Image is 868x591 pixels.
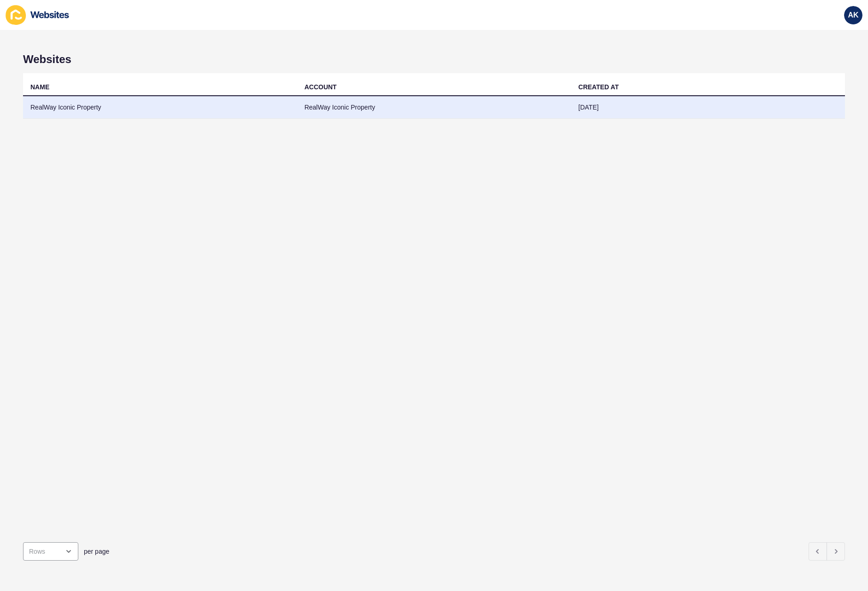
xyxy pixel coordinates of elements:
div: open menu [23,542,78,561]
span: AK [848,11,858,20]
div: CREATED AT [578,82,619,92]
span: per page [84,547,109,556]
td: RealWay Iconic Property [297,96,571,119]
div: NAME [30,82,49,92]
td: RealWay Iconic Property [23,96,297,119]
h1: Websites [23,53,845,66]
td: [DATE] [571,96,845,119]
div: ACCOUNT [305,82,337,92]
